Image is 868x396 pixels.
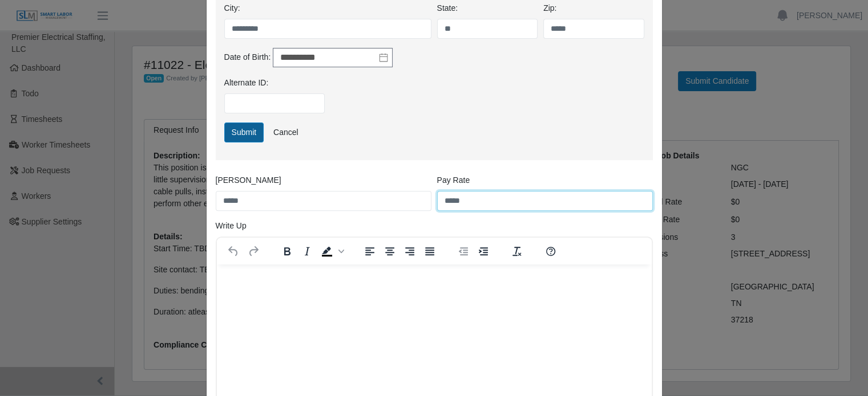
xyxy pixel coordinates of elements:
[216,174,281,186] label: [PERSON_NAME]
[360,243,380,259] button: Align left
[216,220,247,232] label: Write Up
[244,243,263,259] button: Redo
[380,243,399,259] button: Align center
[224,123,264,142] button: Submit
[420,243,439,259] button: Justify
[317,243,346,259] div: Background color Black
[541,243,560,259] button: Help
[507,243,527,259] button: Clear formatting
[474,243,493,259] button: Increase indent
[437,174,470,186] label: Pay Rate
[266,123,306,142] a: Cancel
[277,243,297,259] button: Bold
[454,243,473,259] button: Decrease indent
[224,77,269,89] label: Alternate ID:
[224,243,243,259] button: Undo
[224,51,271,63] label: Date of Birth:
[297,243,317,259] button: Italic
[400,243,419,259] button: Align right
